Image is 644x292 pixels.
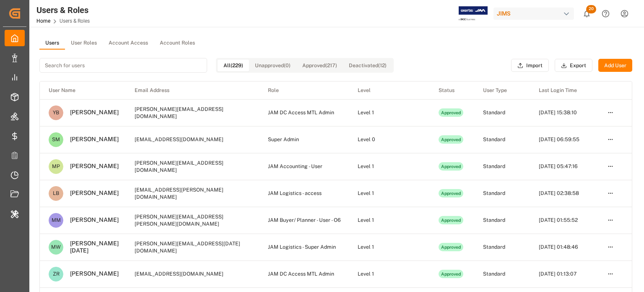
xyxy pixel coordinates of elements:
div: Approved [439,189,464,197]
td: Level 1 [349,99,430,126]
td: JAM Buyer/ Planner - User - O6 [259,207,348,234]
td: JAM Logistics - Super Admin [259,234,348,260]
button: Add User [598,59,632,72]
input: Search for users [39,58,207,73]
th: Role [259,82,348,99]
div: [PERSON_NAME] [63,189,119,197]
button: Users [39,37,65,50]
button: Deactivated (12) [343,60,392,71]
td: [PERSON_NAME][EMAIL_ADDRESS][DATE][DOMAIN_NAME] [126,234,259,260]
td: [DATE] 15:38:10 [530,99,599,126]
button: Unapproved (0) [249,60,296,71]
td: [DATE] 01:55:52 [530,207,599,234]
button: Account Roles [154,37,201,50]
button: JIMS [493,5,577,21]
td: [DATE] 02:38:58 [530,180,599,207]
td: Level 1 [349,234,430,260]
div: Approved [439,162,464,171]
td: [PERSON_NAME][EMAIL_ADDRESS][DOMAIN_NAME] [126,99,259,126]
td: [EMAIL_ADDRESS][DOMAIN_NAME] [126,260,259,287]
th: Last Login Time [530,82,599,99]
td: JAM DC Access MTL Admin [259,99,348,126]
th: Level [349,82,430,99]
button: Approved (217) [296,60,343,71]
button: User Roles [65,37,103,50]
th: User Name [40,82,126,99]
div: Users & Roles [36,4,90,16]
th: User Type [474,82,530,99]
div: JIMS [493,8,574,20]
div: Approved [439,108,464,117]
a: Home [36,18,50,24]
td: [PERSON_NAME][EMAIL_ADDRESS][DOMAIN_NAME] [126,153,259,180]
td: [DATE] 01:48:46 [530,234,599,260]
button: Export [555,59,592,72]
td: JAM Logistics - access [259,180,348,207]
button: Account Access [103,37,154,50]
td: Level 1 [349,207,430,234]
th: Status [430,82,475,99]
td: Level 1 [349,153,430,180]
button: show 20 new notifications [577,4,596,23]
td: Level 1 [349,180,430,207]
div: Approved [439,135,464,144]
div: Approved [439,270,464,278]
th: Email Address [126,82,259,99]
td: Standard [474,99,530,126]
span: 20 [586,5,596,13]
td: JAM DC Access MTL Admin [259,260,348,287]
div: [PERSON_NAME] [63,163,119,170]
td: JAM Accounting - User [259,153,348,180]
td: [DATE] 01:13:07 [530,260,599,287]
div: Approved [439,216,464,224]
td: [EMAIL_ADDRESS][DOMAIN_NAME] [126,126,259,153]
td: Super Admin [259,126,348,153]
div: [PERSON_NAME] [63,109,119,116]
button: Help Center [596,4,615,23]
td: Standard [474,126,530,153]
td: Standard [474,180,530,207]
td: [DATE] 06:59:55 [530,126,599,153]
img: Exertis%20JAM%20-%20Email%20Logo.jpg_1722504956.jpg [459,6,488,21]
td: Standard [474,260,530,287]
td: [EMAIL_ADDRESS][PERSON_NAME][DOMAIN_NAME] [126,180,259,207]
td: Standard [474,207,530,234]
td: [PERSON_NAME][EMAIL_ADDRESS][PERSON_NAME][DOMAIN_NAME] [126,207,259,234]
div: [PERSON_NAME] [63,136,119,143]
td: Standard [474,153,530,180]
td: Level 0 [349,126,430,153]
div: Approved [439,243,464,251]
td: Standard [474,234,530,260]
button: Import [511,59,549,72]
div: [PERSON_NAME] [63,270,119,278]
button: All (229) [218,60,249,71]
td: Level 1 [349,260,430,287]
div: [PERSON_NAME] [63,216,119,224]
div: [PERSON_NAME][DATE] [63,240,120,255]
td: [DATE] 05:47:16 [530,153,599,180]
